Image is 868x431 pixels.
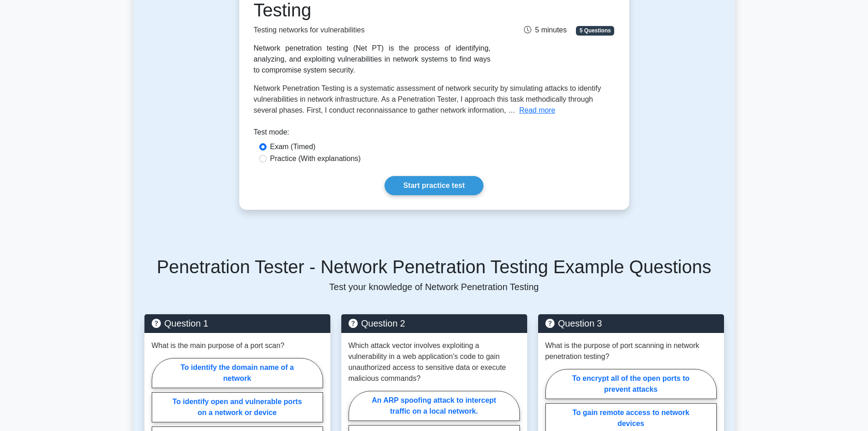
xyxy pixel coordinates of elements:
div: Network penetration testing (Net PT) is the process of identifying, analyzing, and exploiting vul... [254,43,491,76]
button: Read more [519,105,555,116]
label: Exam (Timed) [270,141,316,152]
p: Testing networks for vulnerabilities [254,25,491,36]
a: Start practice test [385,176,483,195]
label: An ARP spoofing attack to intercept traffic on a local network. [349,391,520,421]
label: To encrypt all of the open ports to prevent attacks [545,369,717,399]
p: Which attack vector involves exploiting a vulnerability in a web application's code to gain unaut... [349,340,520,384]
h5: Question 3 [545,318,717,329]
h5: Question 1 [152,318,323,329]
label: Practice (With explanations) [270,153,361,164]
p: What is the purpose of port scanning in network penetration testing? [545,340,717,362]
h5: Question 2 [349,318,520,329]
h5: Penetration Tester - Network Penetration Testing Example Questions [144,256,724,278]
div: Test mode: [254,127,615,141]
span: 5 Questions [576,26,614,35]
span: 5 minutes [524,26,566,34]
span: Network Penetration Testing is a systematic assessment of network security by simulating attacks ... [254,84,601,114]
label: To identify open and vulnerable ports on a network or device [152,392,323,422]
p: What is the main purpose of a port scan? [152,340,285,351]
label: To identify the domain name of a network [152,358,323,388]
p: Test your knowledge of Network Penetration Testing [144,281,724,292]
